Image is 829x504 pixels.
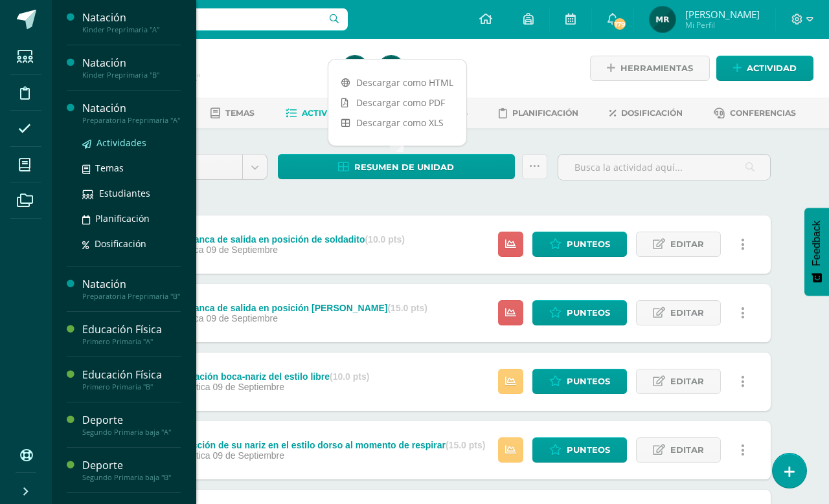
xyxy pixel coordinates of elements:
[95,162,124,174] span: Temas
[328,72,466,93] a: Descargar como HTML
[82,56,181,80] a: NataciónKinder Preprimaria "B"
[621,108,683,118] span: Dosificación
[714,103,796,124] a: Conferencias
[82,160,181,175] a: Temas
[378,56,404,82] img: 31cc3966fce4eb9ca4ceb0e9639e6c11.png
[82,236,181,251] a: Dosificación
[210,103,255,124] a: Temas
[609,103,683,124] a: Dosificación
[97,137,146,149] span: Actividades
[126,303,427,313] div: Salta desde la banca de salida en posición [PERSON_NAME]
[747,56,797,80] span: Actividad
[101,71,326,83] div: Kinder Preprimaria 'A'
[613,17,627,31] span: 179
[126,440,486,450] div: Realiza la protección de su nariz en el estilo dorso al momento de respirar
[650,6,676,32] img: 31cc3966fce4eb9ca4ceb0e9639e6c11.png
[82,382,181,391] div: Primero Primaria "B"
[82,277,181,292] div: Natación
[82,277,181,301] a: NataciónPreparatoria Preprimaria "B"
[82,116,181,125] div: Preparatoria Preprimaria "A"
[811,221,823,266] span: Feedback
[82,473,181,482] div: Segundo Primaria baja "B"
[532,369,627,394] a: Punteos
[82,56,181,71] div: Natación
[567,369,610,393] span: Punteos
[330,371,369,382] strong: (10.0 pts)
[730,108,796,118] span: Conferencias
[82,186,181,201] a: Estudiantes
[558,155,770,180] input: Busca la actividad aquí...
[685,19,760,30] span: Mi Perfil
[82,413,181,437] a: DeporteSegundo Primaria baja "A"
[82,367,181,391] a: Educación FísicaPrimero Primaria "B"
[670,301,704,325] span: Editar
[95,212,150,225] span: Planificación
[101,53,326,71] h1: Natación
[82,71,181,80] div: Kinder Preprimaria "B"
[446,440,485,450] strong: (15.0 pts)
[82,135,181,150] a: Actividades
[532,300,627,325] a: Punteos
[60,8,348,30] input: Busca un usuario...
[82,413,181,428] div: Deporte
[82,458,181,482] a: DeporteSegundo Primaria baja "B"
[82,458,181,473] div: Deporte
[82,322,181,346] a: Educación FísicaPrimero Primaria "A"
[99,187,150,199] span: Estudiantes
[278,154,515,179] a: Resumen de unidad
[328,93,466,113] a: Descargar como PDF
[95,237,146,250] span: Dosificación
[225,108,255,118] span: Temas
[804,208,829,296] button: Feedback - Mostrar encuesta
[213,450,285,461] span: 09 de Septiembre
[532,232,627,257] a: Punteos
[590,56,710,81] a: Herramientas
[716,56,813,81] a: Actividad
[387,303,427,313] strong: (15.0 pts)
[670,438,704,462] span: Editar
[532,437,627,463] a: Punteos
[82,292,181,301] div: Preparatoria Preprimaria "B"
[82,10,181,25] div: Natación
[567,301,610,325] span: Punteos
[82,101,181,116] div: Natación
[342,56,368,82] img: 4615313cb8110bcdf70a3d7bb033b77e.png
[213,382,285,392] span: 09 de Septiembre
[567,438,610,462] span: Punteos
[670,369,704,393] span: Editar
[82,428,181,437] div: Segundo Primaria baja "A"
[328,113,466,133] a: Descargar como XLS
[354,155,454,179] span: Resumen de unidad
[286,103,359,124] a: Actividades
[82,337,181,346] div: Primero Primaria "A"
[82,25,181,34] div: Kinder Preprimaria "A"
[499,103,578,124] a: Planificación
[567,232,610,256] span: Punteos
[82,101,181,125] a: NataciónPreparatoria Preprimaria "A"
[82,322,181,337] div: Educación Física
[82,10,181,34] a: NataciónKinder Preprimaria "A"
[126,371,370,382] div: Realiza la respiración boca-nariz del estilo libre
[365,234,404,245] strong: (10.0 pts)
[685,8,760,21] span: [PERSON_NAME]
[620,56,693,80] span: Herramientas
[82,367,181,382] div: Educación Física
[82,211,181,226] a: Planificación
[512,108,578,118] span: Planificación
[302,108,359,118] span: Actividades
[670,232,704,256] span: Editar
[126,234,405,245] div: Salta desde la banca de salida en posición de soldadito
[206,245,278,255] span: 09 de Septiembre
[206,313,278,323] span: 09 de Septiembre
